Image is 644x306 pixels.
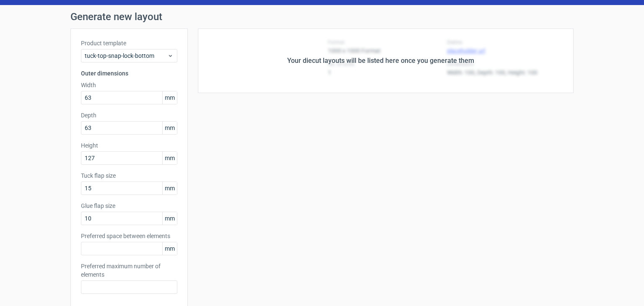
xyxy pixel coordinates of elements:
label: Preferred maximum number of elements [81,262,177,279]
h3: Outer dimensions [81,69,177,78]
span: mm [162,212,177,225]
label: Depth [81,111,177,119]
label: Height [81,141,177,150]
span: mm [162,122,177,134]
label: Product template [81,39,177,47]
div: Your diecut layouts will be listed here once you generate them [287,56,474,66]
span: mm [162,152,177,164]
span: mm [162,182,177,194]
label: Glue flap size [81,202,177,210]
label: Preferred space between elements [81,232,177,240]
label: Width [81,81,177,89]
label: Tuck flap size [81,171,177,180]
span: mm [162,91,177,104]
span: tuck-top-snap-lock-bottom [85,52,167,60]
span: mm [162,242,177,255]
h1: Generate new layout [70,12,574,22]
